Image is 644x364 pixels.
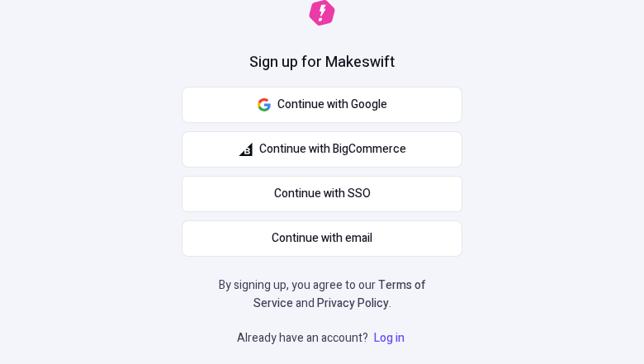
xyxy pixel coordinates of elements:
[249,52,395,73] h1: Sign up for Makeswift
[277,96,387,114] span: Continue with Google
[182,131,462,168] button: Continue with BigCommerce
[213,277,431,313] p: By signing up, you agree to our and .
[317,295,389,312] a: Privacy Policy
[182,87,462,123] button: Continue with Google
[237,329,408,347] p: Already have an account?
[182,176,462,212] a: Continue with SSO
[371,329,408,347] a: Log in
[259,140,406,158] span: Continue with BigCommerce
[253,277,426,312] a: Terms of Service
[272,229,372,248] span: Continue with email
[182,220,462,257] button: Continue with email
